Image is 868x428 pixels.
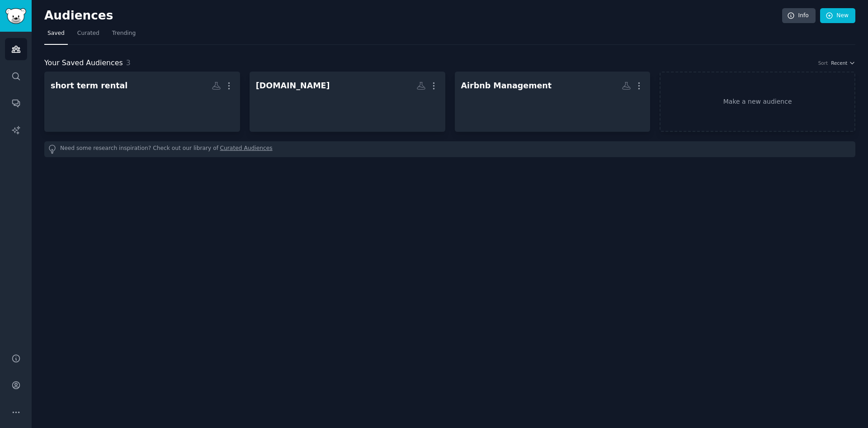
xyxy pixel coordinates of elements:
[820,8,855,24] a: New
[250,72,445,132] a: [DOMAIN_NAME]
[44,26,68,45] a: Saved
[220,144,273,154] a: Curated Audiences
[74,26,103,45] a: Curated
[47,29,65,38] span: Saved
[660,72,855,132] a: Make a new audience
[831,60,847,66] span: Recent
[5,8,26,24] img: GummySearch logo
[455,72,651,132] a: Airbnb Management
[44,141,855,157] div: Need some research inspiration? Check out our library of
[51,80,127,91] div: short term rental
[77,29,99,38] span: Curated
[461,80,552,91] div: Airbnb Management
[112,29,136,38] span: Trending
[256,80,330,91] div: [DOMAIN_NAME]
[44,58,123,69] span: Your Saved Audiences
[782,8,816,24] a: Info
[44,72,240,132] a: short term rental
[44,9,782,23] h2: Audiences
[109,26,139,45] a: Trending
[818,60,828,66] div: Sort
[126,58,131,67] span: 3
[831,60,855,66] button: Recent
